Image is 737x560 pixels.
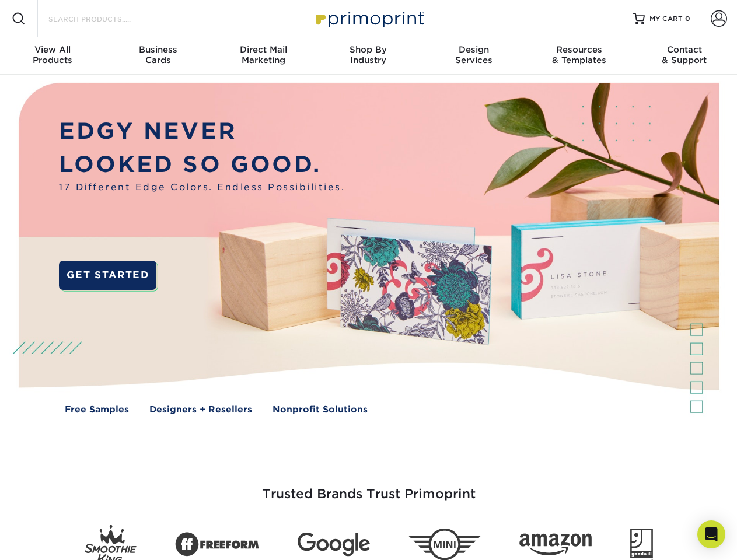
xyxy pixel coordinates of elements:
div: & Support [632,44,737,65]
div: Industry [316,44,421,65]
p: LOOKED SO GOOD. [59,148,345,181]
a: Resources& Templates [526,37,631,75]
a: Designers + Resellers [149,403,252,416]
span: Resources [526,44,631,55]
div: Services [421,44,526,65]
a: Shop ByIndustry [316,37,421,75]
span: Business [105,44,210,55]
a: BusinessCards [105,37,210,75]
img: Google [298,533,370,556]
div: Marketing [211,44,316,65]
span: Direct Mail [211,44,316,55]
span: MY CART [649,14,683,24]
div: Cards [105,44,210,65]
a: GET STARTED [59,261,156,290]
input: SEARCH PRODUCTS..... [47,12,161,26]
a: Nonprofit Solutions [273,403,368,416]
span: Design [421,44,526,55]
span: Shop By [316,44,421,55]
span: 0 [685,15,690,23]
span: Contact [632,44,737,55]
img: Amazon [519,534,592,556]
div: & Templates [526,44,631,65]
a: DesignServices [421,37,526,75]
a: Direct MailMarketing [211,37,316,75]
img: Primoprint [310,6,427,31]
div: Open Intercom Messenger [697,520,725,548]
a: Free Samples [65,403,129,416]
iframe: Google Customer Reviews [3,524,99,556]
img: Goodwill [630,528,653,560]
span: 17 Different Edge Colors. Endless Possibilities. [59,181,345,194]
a: Contact& Support [632,37,737,75]
p: EDGY NEVER [59,115,345,148]
h3: Trusted Brands Trust Primoprint [27,459,710,516]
